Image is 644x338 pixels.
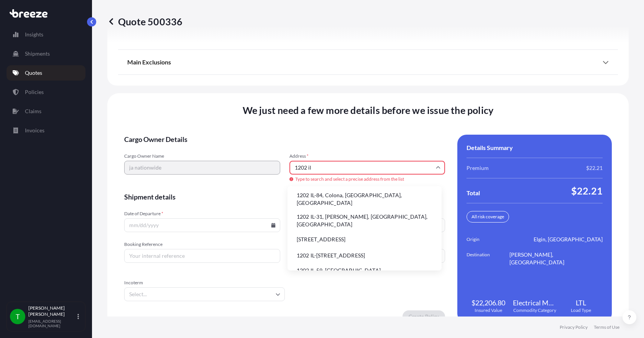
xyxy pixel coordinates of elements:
span: Total [467,189,480,197]
a: Policies [7,84,85,100]
span: $22,206.80 [472,298,505,307]
p: Claims [25,107,41,115]
span: Origin [467,236,509,243]
li: [STREET_ADDRESS] [291,232,439,247]
span: T [16,313,20,320]
p: Quotes [25,69,42,77]
span: [PERSON_NAME], [GEOGRAPHIC_DATA] [509,251,603,266]
span: Commodity Category [513,307,556,313]
p: Shipments [25,50,50,58]
span: Incoterm [124,280,285,286]
span: Insured Value [475,307,502,313]
a: Shipments [7,46,85,61]
p: Create Policy [409,313,439,320]
p: [EMAIL_ADDRESS][DOMAIN_NAME] [28,319,76,328]
span: Address [289,153,445,159]
span: Premium [467,164,489,172]
span: Shipment details [124,192,445,201]
a: Terms of Use [594,324,619,330]
div: Main Exclusions [127,53,609,71]
span: Type to search and select a precise address from the list [289,176,445,182]
span: Booking Reference [124,241,280,247]
p: Invoices [25,127,44,134]
p: Quote 500336 [107,15,182,28]
span: Main Exclusions [127,58,171,66]
a: Quotes [7,65,85,81]
p: [PERSON_NAME] [PERSON_NAME] [28,305,76,317]
span: Cargo Owner Details [124,135,445,144]
input: Your internal reference [124,249,280,263]
a: Invoices [7,123,85,138]
li: 1202 IL-31, [PERSON_NAME], [GEOGRAPHIC_DATA], [GEOGRAPHIC_DATA] [291,211,439,231]
span: $22.21 [571,185,603,197]
li: 1202 IL-[STREET_ADDRESS] [291,248,439,263]
p: Insights [25,31,43,38]
button: Create Policy [402,310,445,323]
li: 1202 IL-84, Colona, [GEOGRAPHIC_DATA], [GEOGRAPHIC_DATA] [291,189,439,209]
span: LTL [576,298,586,307]
span: Load Type [571,307,591,313]
span: We just need a few more details before we issue the policy [243,104,494,116]
span: Date of Departure [124,211,280,217]
input: mm/dd/yyyy [124,218,280,232]
li: 1202 IL-59, [GEOGRAPHIC_DATA], [GEOGRAPHIC_DATA], [GEOGRAPHIC_DATA] [291,264,439,284]
a: Privacy Policy [560,324,588,330]
p: Policies [25,88,44,96]
div: All risk coverage [467,211,509,223]
a: Claims [7,104,85,119]
a: Insights [7,27,85,42]
input: Select... [124,287,285,301]
span: $22.21 [586,164,603,172]
span: Elgin, [GEOGRAPHIC_DATA] [534,236,603,243]
span: Destination [467,251,509,266]
span: Cargo Owner Name [124,153,280,159]
input: Cargo owner address [289,161,445,175]
span: Details Summary [467,144,513,152]
span: Electrical Machinery and Equipment [513,298,556,307]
